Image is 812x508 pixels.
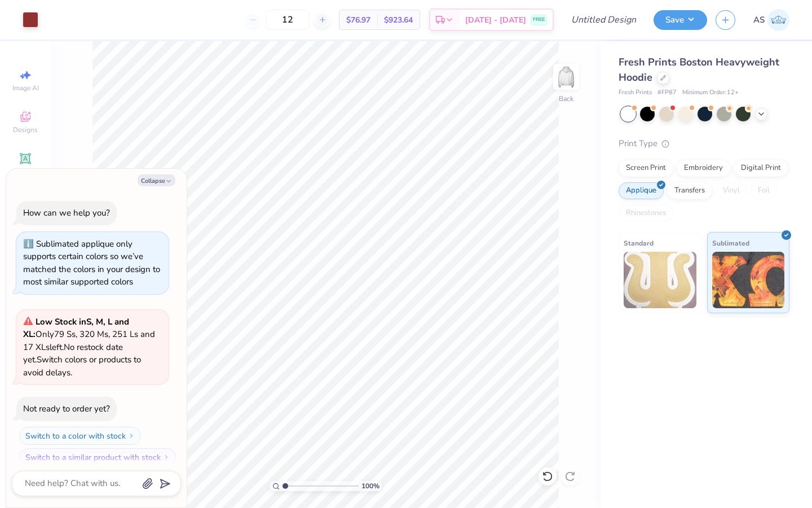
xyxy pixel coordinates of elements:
div: Not ready to order yet? [23,403,110,414]
div: Digital Print [734,160,788,177]
input: – – [266,10,310,30]
button: Switch to a similar product with stock [19,448,176,466]
span: Minimum Order: 12 + [682,88,739,98]
span: # FP87 [657,88,677,98]
button: Switch to a color with stock [19,427,141,445]
div: Applique [619,182,664,199]
div: Foil [751,182,777,199]
span: FREE [533,16,545,24]
a: AS [753,9,789,31]
span: Sublimated [712,237,749,249]
span: 100 % [361,481,379,491]
span: No restock date yet. [23,341,123,366]
span: $76.97 [346,14,370,26]
div: Vinyl [716,182,747,199]
button: Collapse [138,174,175,186]
span: Only 79 Ss, 320 Ms, 251 Ls and 17 XLs left. Switch colors or products to avoid delays. [23,316,155,378]
span: [DATE] - [DATE] [465,14,526,26]
div: Transfers [667,182,712,199]
strong: Low Stock in S, M, L and XL : [23,316,129,340]
img: Back [555,65,577,88]
span: AS [753,14,765,27]
span: $923.64 [384,14,413,26]
span: Add Text [12,167,39,176]
input: Untitled Design [562,8,645,31]
button: Save [654,10,707,30]
div: Rhinestones [619,205,673,222]
span: Designs [13,125,38,134]
img: Aniya Sparrow [767,9,789,31]
div: Sublimated applique only supports certain colors so we’ve matched the colors in your design to mo... [23,238,160,288]
div: Screen Print [619,160,673,177]
img: Standard [624,252,696,308]
span: Standard [624,237,654,249]
img: Switch to a similar product with stock [163,454,170,461]
span: Fresh Prints Boston Heavyweight Hoodie [619,55,779,84]
div: How can we help you? [23,207,110,218]
img: Sublimated [712,252,785,308]
div: Embroidery [677,160,730,177]
span: Image AI [12,84,39,93]
div: Back [559,94,573,104]
div: Print Type [619,137,789,150]
span: Fresh Prints [619,88,652,98]
img: Switch to a color with stock [128,432,135,439]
